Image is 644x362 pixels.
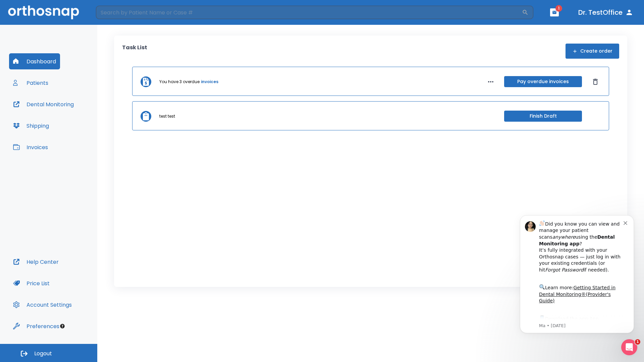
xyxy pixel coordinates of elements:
[96,6,522,19] input: Search by Patient Name or Case #
[621,339,637,355] iframe: Intercom live chat
[122,44,147,59] p: Task List
[9,53,60,69] button: Dashboard
[576,6,636,18] button: Dr. TestOffice
[510,207,644,359] iframe: Intercom notifications message
[504,111,582,122] button: Finish Draft
[9,139,52,155] button: Invoices
[590,76,601,87] button: Dismiss
[555,5,562,12] span: 1
[566,44,619,59] button: Create order
[9,96,78,112] button: Dental Monitoring
[201,79,218,85] a: invoices
[59,323,65,329] div: Tooltip anchor
[159,113,175,119] p: test test
[9,318,63,334] button: Preferences
[9,254,63,270] button: Help Center
[9,275,54,291] button: Price List
[635,339,640,345] span: 1
[159,79,200,85] p: You have 3 overdue
[9,118,53,134] button: Shipping
[9,75,52,91] button: Patients
[8,5,79,19] img: Orthosnap
[504,76,582,87] button: Pay overdue invoices
[34,350,52,357] span: Logout
[9,297,76,313] button: Account Settings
